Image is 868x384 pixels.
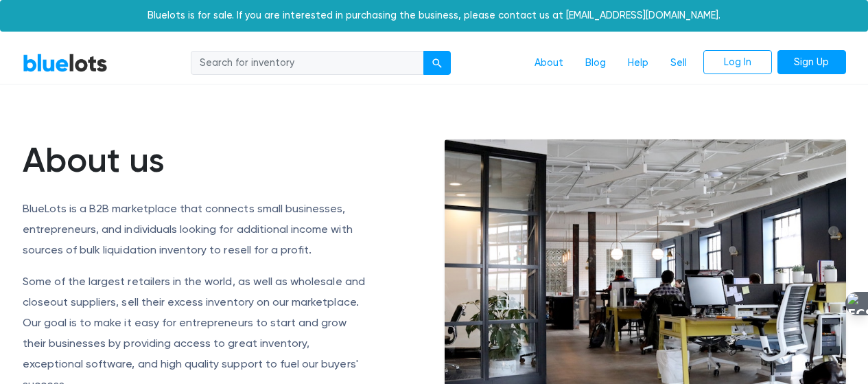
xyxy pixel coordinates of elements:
[23,53,108,73] a: BlueLots
[777,50,846,75] a: Sign Up
[23,139,369,181] h1: About us
[659,50,698,76] a: Sell
[574,50,617,76] a: Blog
[524,50,574,76] a: About
[191,51,424,76] input: Search for inventory
[23,199,369,260] p: BlueLots is a B2B marketplace that connects small businesses, entrepreneurs, and individuals look...
[617,50,659,76] a: Help
[703,50,772,75] a: Log In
